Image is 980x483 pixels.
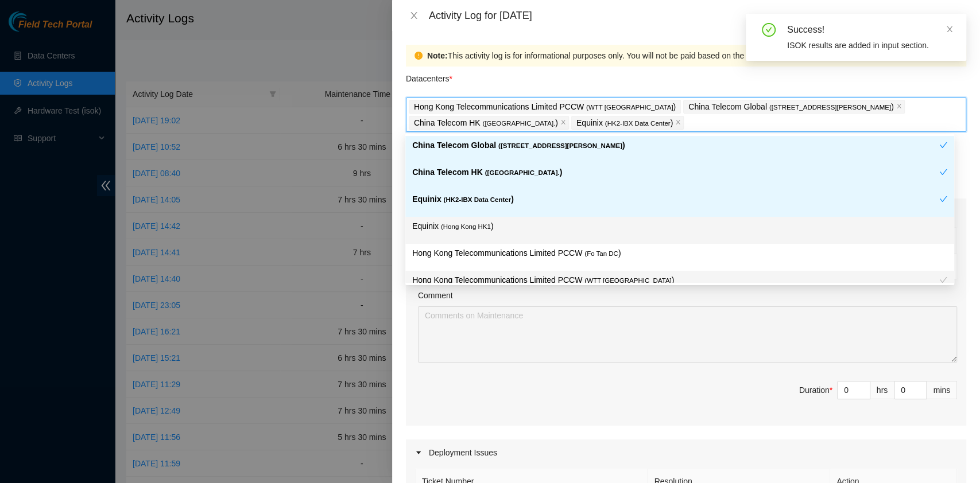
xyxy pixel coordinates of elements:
[412,274,939,287] p: Hong Kong Telecommunications Limited PCCW )
[799,384,832,396] div: Duration
[412,247,947,260] p: Hong Kong Telecommunications Limited PCCW )
[870,381,894,399] div: hrs
[429,9,966,22] div: Activity Log for [DATE]
[406,439,966,466] div: Deployment Issues
[762,23,776,37] span: check-circle
[414,100,676,114] p: Hong Kong Telecommunications Limited PCCW )
[584,277,671,284] span: ( WTT [GEOGRAPHIC_DATA]
[946,25,954,33] span: close
[418,306,957,363] textarea: Comment
[675,119,681,126] span: close
[443,196,511,203] span: ( HK2-IBX Data Center
[896,103,902,110] span: close
[412,220,947,233] p: Equinix )
[441,223,491,230] span: ( Hong Kong HK1
[939,276,947,284] span: check
[939,168,947,176] span: check
[939,141,947,149] span: check
[498,142,622,149] span: ( [STREET_ADDRESS][PERSON_NAME]
[409,11,419,20] span: close
[688,100,893,114] p: China Telecom Global )
[406,67,452,85] p: Datacenters
[412,139,939,152] p: China Telecom Global )
[787,39,952,52] div: ISOK results are added in input section.
[787,23,952,37] div: Success!
[482,120,555,127] span: ( [GEOGRAPHIC_DATA].
[414,116,558,130] p: China Telecom HK )
[939,195,947,203] span: check
[485,169,560,176] span: ( [GEOGRAPHIC_DATA].
[418,289,453,302] label: Comment
[560,119,566,126] span: close
[927,381,957,399] div: mins
[769,104,891,111] span: ( [STREET_ADDRESS][PERSON_NAME]
[412,193,939,206] p: Equinix )
[415,52,423,60] span: exclamation-circle
[586,104,673,111] span: ( WTT [GEOGRAPHIC_DATA]
[415,449,422,456] span: caret-right
[584,250,618,257] span: ( Fo Tan DC
[406,10,422,21] button: Close
[605,120,671,127] span: ( HK2-IBX Data Center
[412,166,939,179] p: China Telecom HK )
[576,116,673,130] p: Equinix )
[427,49,448,62] strong: Note:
